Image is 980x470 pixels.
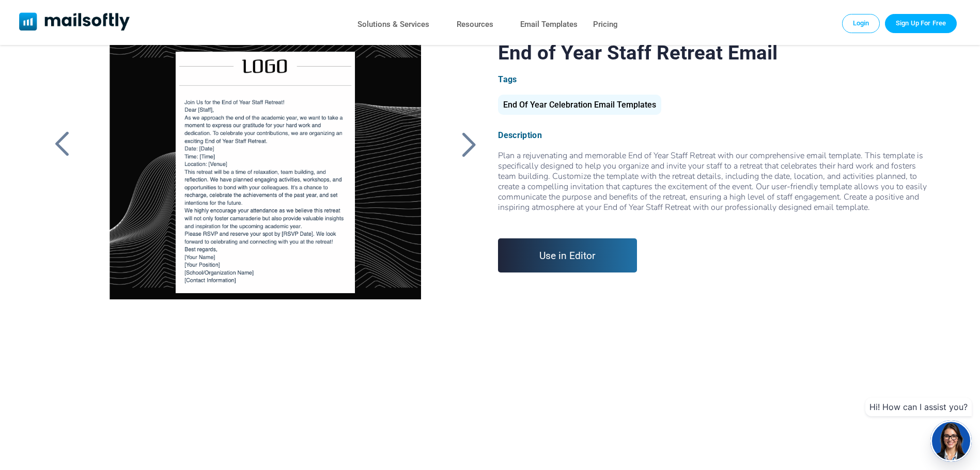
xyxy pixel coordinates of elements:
a: Use in Editor [498,238,637,272]
a: Login [842,14,880,33]
a: End Of Year Celebration Email Templates [498,104,661,109]
div: Hi! How can I assist you? [865,398,972,416]
a: Back [456,131,481,158]
div: End Of Year Celebration Email Templates [498,95,661,115]
a: Back [49,131,75,158]
a: Resources [457,17,493,32]
div: Description [498,130,931,140]
div: Tags [498,74,931,84]
a: Trial [885,14,957,33]
a: Pricing [593,17,618,32]
h1: End of Year Staff Retreat Email [498,41,931,64]
a: Email Templates [520,17,578,32]
div: Plan a rejuvenating and memorable End of Year Staff Retreat with our comprehensive email template... [498,150,931,223]
a: End of Year Staff Retreat Email [92,41,439,299]
a: Solutions & Services [357,17,429,32]
a: Mailsoftly [19,12,130,33]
